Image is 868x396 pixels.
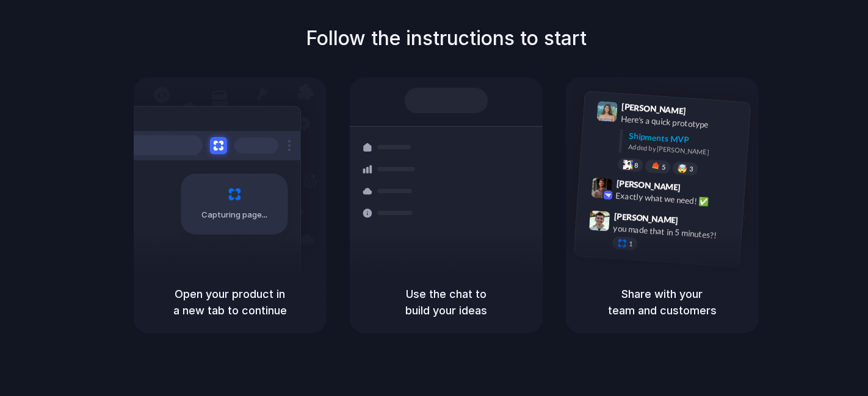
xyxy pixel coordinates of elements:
span: 1 [629,240,633,247]
div: Exactly what we need! ✅ [615,189,737,210]
span: Capturing page [202,209,270,221]
div: Here's a quick prototype [621,112,743,133]
div: 🤯 [678,164,688,173]
div: Added by [PERSON_NAME] [628,141,740,159]
h5: Share with your team and customers [580,286,744,319]
h5: Use the chat to build your ideas [364,286,528,319]
span: 3 [689,165,693,172]
h5: Open your product in a new tab to continue [148,286,312,319]
span: [PERSON_NAME] [616,176,681,194]
span: [PERSON_NAME] [621,100,686,118]
span: 5 [662,163,666,170]
div: you made that in 5 minutes?! [613,222,735,242]
span: [PERSON_NAME] [614,209,679,227]
span: 9:47 AM [682,215,707,230]
span: 8 [634,161,638,168]
span: 9:42 AM [684,182,709,197]
span: 9:41 AM [690,105,715,120]
div: Shipments MVP [629,129,742,149]
h1: Follow the instructions to start [306,24,587,53]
